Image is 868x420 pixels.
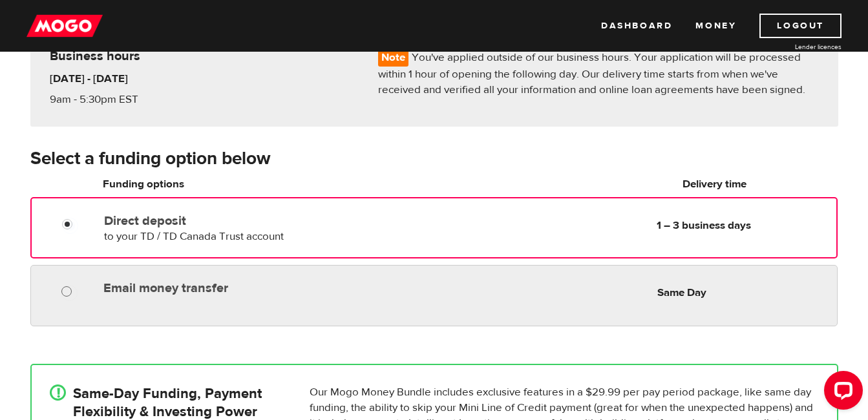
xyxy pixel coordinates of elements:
h3: Select a funding option below [30,149,838,169]
a: Dashboard [601,14,672,38]
h6: Delivery time [597,176,833,192]
p: You've applied outside of our business hours. Your application will be processed within 1 hour of... [378,48,819,98]
a: Money [695,14,736,38]
h6: [DATE] - [DATE] [50,71,195,87]
h6: Funding options [103,176,401,192]
img: mogo_logo-11ee424be714fa7cbb0f0f49df9e16ec.png [26,14,103,38]
div: ! [50,384,66,401]
b: Same Day [657,286,706,300]
a: Logout [759,14,842,38]
iframe: LiveChat chat widget [814,366,868,420]
span: Note [378,48,408,67]
h5: Business hours [50,48,359,64]
p: 9am - 5:30pm EST [50,92,195,107]
label: Email money transfer [103,280,401,296]
span: to your TD / TD Canada Trust account [104,229,284,244]
a: Lender licences [745,42,842,52]
label: Direct deposit [104,213,401,229]
b: 1 – 3 business days [657,218,751,233]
